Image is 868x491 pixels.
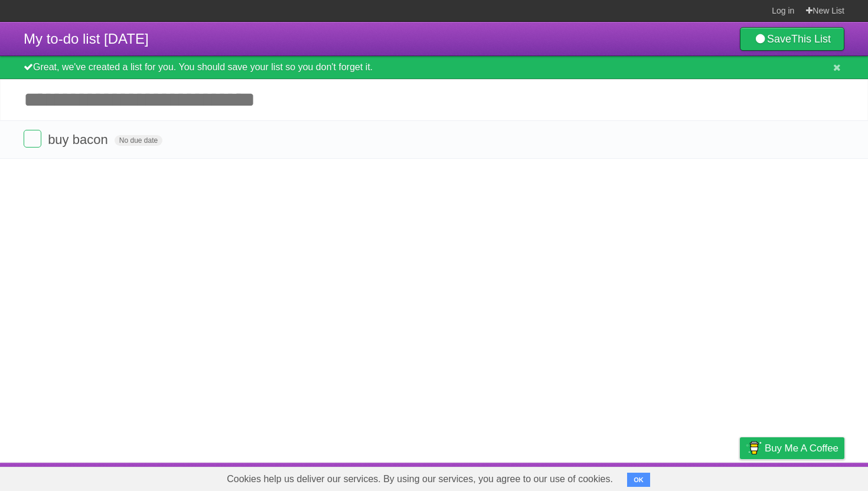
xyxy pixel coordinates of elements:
span: My to-do list [DATE] [24,31,149,47]
span: Buy me a coffee [765,438,838,459]
a: Privacy [725,466,755,488]
a: Buy me a coffee [740,437,844,459]
a: About [583,466,608,488]
a: SaveThis List [740,27,844,51]
a: Developers [622,466,670,488]
span: Cookies help us deliver our services. By using our services, you agree to our use of cookies. [215,467,625,491]
img: Buy me a coffee [746,438,762,458]
a: Terms [684,466,710,488]
button: OK [627,473,650,487]
label: Done [24,130,41,148]
span: No due date [115,135,162,146]
a: Suggest a feature [770,466,844,488]
b: This List [791,33,831,45]
span: buy bacon [48,132,111,147]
